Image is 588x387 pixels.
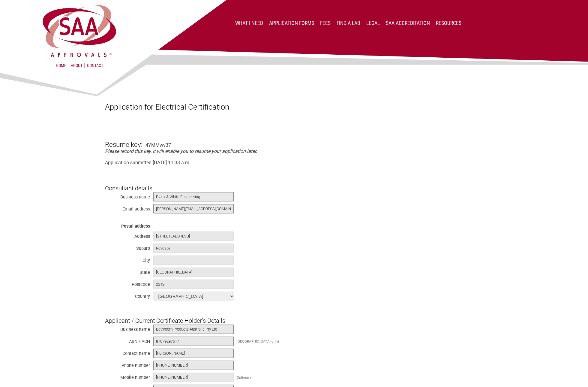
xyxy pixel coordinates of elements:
a: Fees [320,20,331,26]
a: Application Forms [269,20,314,26]
div: (Optional) [235,375,251,379]
div: State [105,268,150,274]
a: What I Need [235,20,263,26]
div: Country [105,292,150,298]
h3: Consultant details [105,176,483,192]
a: SAA Accreditation [386,20,430,26]
div: Contact name [105,349,150,355]
div: Address [105,232,150,238]
div: 4YMMwv37 [145,142,171,148]
h3: Resume key: [105,130,142,148]
div: Business name [105,193,150,199]
div: Mobile number [105,373,150,379]
img: SAA Approvals [41,4,118,58]
div: Application submitted [DATE] 11:33 a.m. [105,160,483,165]
strong: Postal address [121,224,150,229]
a: Legal [366,20,380,26]
div: Email address [105,205,150,211]
a: Find a lab [337,20,360,26]
div: ABN / ACN [105,337,150,343]
a: About [69,63,85,68]
div: Postcode [105,280,150,286]
div: Business name [105,325,150,331]
a: Resources [436,20,461,26]
a: Home [56,63,66,68]
h3: Applicant / Current Certificate Holder’s Details [105,308,483,324]
a: Contact [87,63,103,68]
h1: Application for Electrical Certification [105,102,483,111]
em: Please record this key, it will enable you to resume your application later. [105,148,257,154]
div: Suburb [105,244,150,250]
div: ([GEOGRAPHIC_DATA] only) [235,339,279,343]
div: City [105,256,150,262]
div: Phone number [105,361,150,367]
